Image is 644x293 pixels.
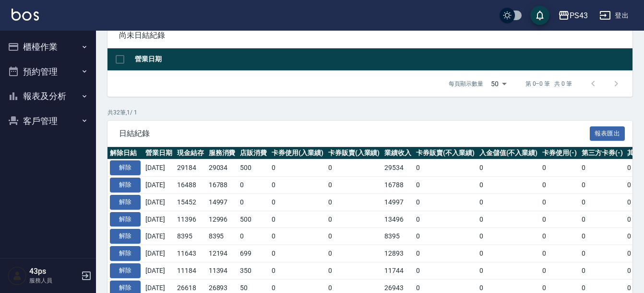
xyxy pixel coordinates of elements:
span: 日結紀錄 [119,129,590,138]
th: 解除日結 [107,147,143,159]
td: 0 [326,228,382,245]
td: 0 [477,245,540,262]
td: 350 [238,262,269,279]
td: [DATE] [143,245,175,262]
button: 解除 [110,263,141,278]
td: 16488 [175,177,206,194]
th: 業績收入 [382,147,414,159]
p: 每頁顯示數量 [449,79,483,88]
td: 13496 [382,211,414,228]
td: 29034 [206,159,238,177]
td: 0 [269,211,326,228]
td: 0 [477,193,540,211]
td: 0 [414,262,477,279]
td: 0 [326,159,382,177]
td: 0 [238,193,269,211]
td: 12893 [382,245,414,262]
button: save [530,6,549,25]
td: 11744 [382,262,414,279]
td: 699 [238,245,269,262]
td: 0 [579,228,625,245]
td: 0 [269,177,326,194]
td: 0 [477,211,540,228]
td: 8395 [382,228,414,245]
td: 11184 [175,262,206,279]
td: [DATE] [143,193,175,211]
td: 0 [579,193,625,211]
td: 12194 [206,245,238,262]
td: 0 [269,193,326,211]
button: 解除 [110,160,141,175]
td: 8395 [206,228,238,245]
h5: 43ps [29,267,78,276]
td: 0 [414,193,477,211]
button: 解除 [110,246,141,261]
td: 0 [238,228,269,245]
p: 服務人員 [29,276,78,285]
button: 報表及分析 [4,84,92,109]
td: 0 [326,262,382,279]
th: 第三方卡券(-) [579,147,625,159]
td: 8395 [175,228,206,245]
td: 0 [269,159,326,177]
td: 0 [477,262,540,279]
p: 第 0–0 筆 共 0 筆 [525,79,572,88]
td: 0 [477,177,540,194]
td: 14997 [206,193,238,211]
td: [DATE] [143,177,175,194]
td: 0 [540,193,579,211]
button: 解除 [110,178,141,192]
td: 500 [238,211,269,228]
th: 店販消費 [238,147,269,159]
td: 0 [540,177,579,194]
td: 11394 [206,262,238,279]
th: 現金結存 [175,147,206,159]
td: 15452 [175,193,206,211]
button: 登出 [596,7,632,24]
td: 16788 [206,177,238,194]
td: 0 [579,177,625,194]
td: 0 [269,245,326,262]
button: 報表匯出 [590,126,625,141]
img: Person [8,266,27,285]
th: 卡券販賣(不入業績) [414,147,477,159]
td: 0 [477,159,540,177]
td: 0 [238,177,269,194]
td: 29534 [382,159,414,177]
td: 0 [540,228,579,245]
div: 50 [487,71,510,97]
td: 12996 [206,211,238,228]
td: 0 [579,262,625,279]
td: 16788 [382,177,414,194]
td: [DATE] [143,211,175,228]
th: 入金儲值(不入業績) [477,147,540,159]
td: 14997 [382,193,414,211]
button: 櫃檯作業 [4,34,92,59]
button: 解除 [110,212,141,227]
td: 500 [238,159,269,177]
th: 營業日期 [132,48,632,71]
button: PS43 [554,6,592,25]
td: 0 [326,193,382,211]
a: 報表匯出 [590,128,625,137]
th: 服務消費 [206,147,238,159]
td: 0 [414,159,477,177]
td: 0 [540,245,579,262]
td: 0 [326,211,382,228]
td: 0 [414,245,477,262]
td: 0 [477,228,540,245]
td: 0 [269,228,326,245]
div: PS43 [570,10,588,22]
th: 卡券使用(入業績) [269,147,326,159]
td: 0 [269,262,326,279]
td: 0 [414,177,477,194]
td: 0 [540,262,579,279]
img: Logo [12,9,39,21]
td: [DATE] [143,159,175,177]
p: 共 32 筆, 1 / 1 [107,108,632,117]
td: 0 [579,211,625,228]
button: 預約管理 [4,59,92,84]
td: 0 [414,228,477,245]
td: 0 [326,177,382,194]
button: 解除 [110,229,141,244]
